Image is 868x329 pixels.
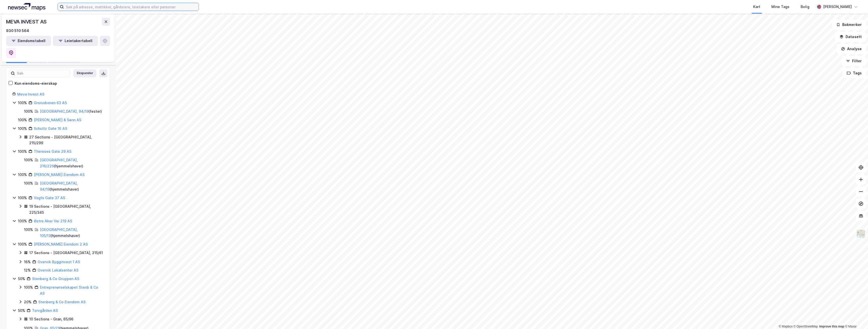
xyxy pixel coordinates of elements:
div: 19 Sections - [GEOGRAPHIC_DATA], 225/345 [29,203,104,216]
div: Kun eiendoms-eierskap [15,80,57,86]
a: [GEOGRAPHIC_DATA], 94/19 [40,109,89,113]
div: Mine Tags [771,4,790,10]
div: 100% [18,195,27,201]
div: Kontrollprogram for chat [843,305,868,329]
div: 100% [24,157,33,163]
div: 20% [24,299,32,305]
a: Overvik Lokalsenter AS [38,268,78,272]
div: 12% [24,267,31,273]
a: Mapbox [779,325,793,328]
button: Tags [843,68,866,78]
a: Østre Aker Vei 219 AS [34,219,72,223]
div: ( hjemmelshaver ) [40,227,104,239]
div: ( hjemmelshaver ) [40,180,104,192]
div: 100% [18,241,27,247]
img: Z [856,229,866,239]
div: 27 Sections - [GEOGRAPHIC_DATA], 215/299 [29,134,104,146]
div: 100% [24,180,33,186]
a: Stenberg & Co Gruppen AS [32,277,79,281]
a: Meva Invest AS [17,92,44,96]
div: 17 Sections - [GEOGRAPHIC_DATA], 215/61 [29,250,103,256]
div: 50% [18,308,25,314]
iframe: Chat Widget [843,305,868,329]
div: ( fester ) [40,108,102,114]
a: Grorudveien 63 AS [34,101,67,105]
div: 100% [18,100,27,106]
div: 16% [24,259,31,265]
a: Stenberg & Co Eiendom AS [38,300,86,304]
div: 100% [24,108,33,114]
div: 100% [18,172,27,178]
div: [PERSON_NAME] [823,4,852,10]
input: Søk på adresse, matrikkel, gårdeiere, leietakere eller personer [64,3,199,11]
input: Søk [15,70,70,77]
button: Analyse [837,44,866,54]
div: 100% [18,117,27,123]
a: Improve this map [819,325,844,328]
a: Thereses Gate 29 AS [34,149,71,154]
a: [PERSON_NAME] Eiendom AS [34,172,85,177]
div: 10 Sections - Gran, 65/96 [29,316,73,322]
div: 100% [24,284,33,290]
button: Datasett [835,32,866,42]
img: logo.a4113a55bc3d86da70a041830d287a7e.svg [8,3,45,11]
div: Bolig [801,4,809,10]
a: Schultz Gate 16 AS [34,126,67,131]
button: Filter [842,56,866,66]
a: [GEOGRAPHIC_DATA], 94/19 [40,181,78,191]
a: Torvgården AS [32,308,58,313]
a: [GEOGRAPHIC_DATA], 216/229 [40,158,78,168]
button: Bokmerker [832,20,866,30]
a: Overvik Bygginvest 1 AS [38,260,80,264]
div: MEVA INVEST AS [6,18,48,26]
button: Ekspander [73,69,96,77]
div: 100% [18,126,27,132]
a: [PERSON_NAME] & Sønn AS [34,118,81,122]
div: 930 510 564 [6,28,29,34]
div: 50% [18,276,25,282]
div: 100% [18,218,27,224]
button: Eiendomstabell [6,36,51,46]
div: 100% [18,148,27,155]
div: Kart [753,4,760,10]
a: [GEOGRAPHIC_DATA], 105/13 [40,227,78,238]
div: 100% [24,227,33,233]
a: [PERSON_NAME] Eiendom 2 AS [34,242,88,246]
div: ( hjemmelshaver ) [40,157,104,169]
a: Entreprenørselskapet Stenb & Co AS [40,285,98,295]
a: OpenStreetMap [794,325,818,328]
button: Leietakertabell [53,36,98,46]
a: Vogts Gate 37 AS [34,196,65,200]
